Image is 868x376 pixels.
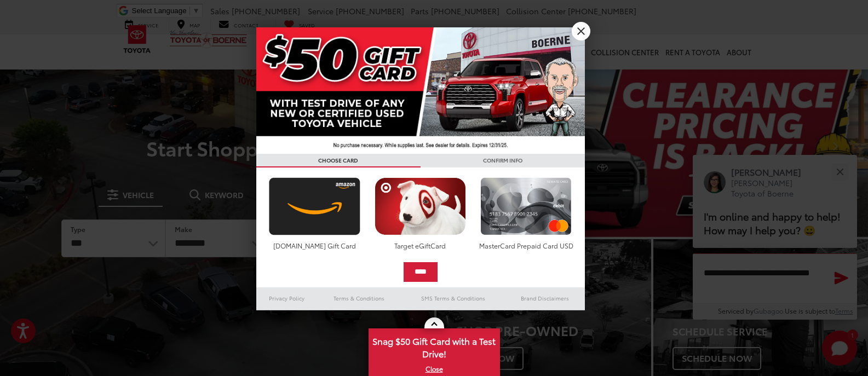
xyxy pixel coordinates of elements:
a: Privacy Policy [256,292,318,305]
a: Brand Disclaimers [505,292,585,305]
div: Target eGiftCard [372,241,469,250]
h3: CHOOSE CARD [256,154,421,167]
div: MasterCard Prepaid Card USD [478,241,574,250]
a: SMS Terms & Conditions [401,292,505,305]
span: Snag $50 Gift Card with a Test Drive! [370,329,499,363]
img: 42635_top_851395.jpg [256,27,585,154]
img: mastercard.png [478,177,574,235]
img: amazoncard.png [266,177,363,235]
img: targetcard.png [372,177,469,235]
h3: CONFIRM INFO [421,154,585,167]
div: [DOMAIN_NAME] Gift Card [266,241,363,250]
a: Terms & Conditions [317,292,401,305]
